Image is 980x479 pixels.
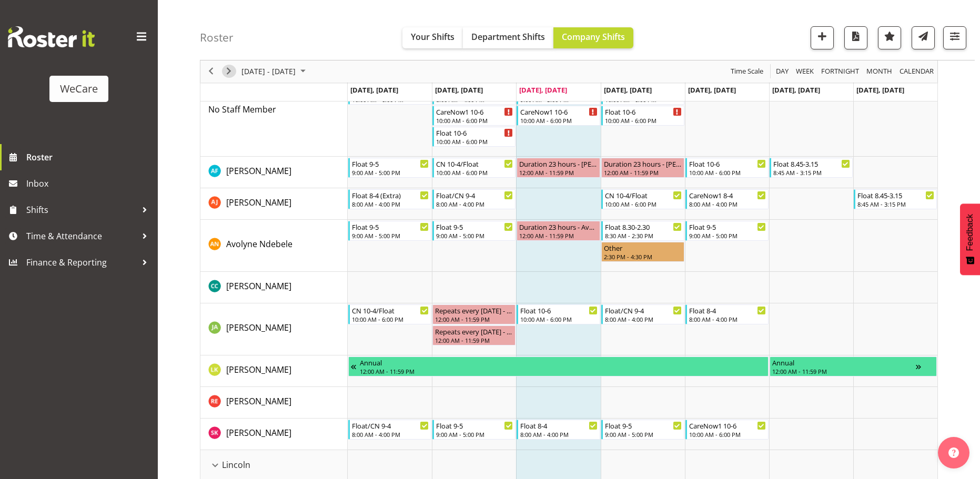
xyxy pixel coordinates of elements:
div: Alex Ferguson"s event - Duration 23 hours - Alex Ferguson Begin From Wednesday, October 1, 2025 a... [517,158,600,178]
div: Jane Arps"s event - Float 8-4 Begin From Friday, October 3, 2025 at 8:00:00 AM GMT+13:00 Ends At ... [685,304,769,324]
span: [PERSON_NAME] [226,364,291,375]
div: Float 9-5 [436,420,513,431]
img: help-xxl-2.png [948,447,959,458]
div: Float 10-6 [436,127,513,138]
div: 9:00 AM - 5:00 PM [605,430,682,439]
span: [PERSON_NAME] [226,395,291,407]
div: Float/CN 9-4 [436,190,513,200]
div: 10:00 AM - 6:00 PM [436,168,513,177]
td: Charlotte Courtney resource [200,272,348,303]
div: previous period [202,60,220,83]
a: [PERSON_NAME] [226,165,291,177]
div: CareNow1 10-6 [520,106,597,117]
div: No Staff Member"s event - CareNow1 10-6 Begin From Tuesday, September 30, 2025 at 10:00:00 AM GMT... [432,106,516,126]
div: Jane Arps"s event - Repeats every tuesday - Jane Arps Begin From Tuesday, September 30, 2025 at 1... [432,304,516,324]
div: Saahit Kour"s event - CareNow1 10-6 Begin From Friday, October 3, 2025 at 10:00:00 AM GMT+13:00 E... [685,420,769,440]
div: 9:00 AM - 5:00 PM [352,168,429,177]
span: calendar [898,65,935,78]
div: Saahit Kour"s event - Float 9-5 Begin From Thursday, October 2, 2025 at 9:00:00 AM GMT+13:00 Ends... [601,420,684,440]
div: Saahit Kour"s event - Float 9-5 Begin From Tuesday, September 30, 2025 at 9:00:00 AM GMT+13:00 En... [432,420,516,440]
span: [DATE], [DATE] [435,85,483,95]
div: Float 9-5 [352,221,429,232]
div: Avolyne Ndebele"s event - Duration 23 hours - Avolyne Ndebele Begin From Wednesday, October 1, 20... [517,221,600,241]
div: 12:00 AM - 11:59 PM [772,367,916,375]
button: Month [898,65,936,78]
a: [PERSON_NAME] [226,426,291,439]
div: 8:00 AM - 4:00 PM [689,200,766,208]
div: Float 8-4 (Extra) [352,190,429,200]
div: Liandy Kritzinger"s event - Annual Begin From Monday, September 22, 2025 at 12:00:00 AM GMT+12:00... [348,356,769,376]
div: Annual [360,357,766,368]
div: 8:45 AM - 3:15 PM [857,200,934,208]
div: 12:00 AM - 11:59 PM [604,168,682,177]
td: No Staff Member resource [200,63,348,157]
span: Day [775,65,790,78]
div: Annual [772,357,916,368]
div: Alex Ferguson"s event - Float 10-6 Begin From Friday, October 3, 2025 at 10:00:00 AM GMT+13:00 En... [685,158,769,178]
div: 9:00 AM - 5:00 PM [689,231,766,240]
div: CareNow1 10-6 [689,420,766,431]
div: Avolyne Ndebele"s event - Float 9-5 Begin From Friday, October 3, 2025 at 9:00:00 AM GMT+13:00 En... [685,221,769,241]
div: CareNow1 10-6 [436,106,513,117]
div: Float 9-5 [436,221,513,232]
div: 10:00 AM - 6:00 PM [689,168,766,177]
span: Lincoln [222,458,250,471]
div: No Staff Member"s event - CareNow1 10-6 Begin From Wednesday, October 1, 2025 at 10:00:00 AM GMT+... [517,106,600,126]
button: Add a new shift [811,26,834,49]
div: 10:00 AM - 6:00 PM [352,315,429,323]
td: Alex Ferguson resource [200,157,348,188]
td: Avolyne Ndebele resource [200,220,348,272]
div: CN 10-4/Float [436,158,513,169]
div: Amy Johannsen"s event - Float 8.45-3.15 Begin From Sunday, October 5, 2025 at 8:45:00 AM GMT+13:0... [854,189,937,209]
button: Download a PDF of the roster according to the set date range. [844,26,867,49]
div: 12:00 AM - 11:59 PM [435,315,513,323]
div: 10:00 AM - 6:00 PM [436,116,513,125]
span: Company Shifts [562,31,625,43]
div: Float 9-5 [605,420,682,431]
div: Alex Ferguson"s event - Float 8.45-3.15 Begin From Saturday, October 4, 2025 at 8:45:00 AM GMT+13... [770,158,853,178]
span: Week [795,65,815,78]
div: 9:00 AM - 5:00 PM [436,231,513,240]
div: Jane Arps"s event - Float/CN 9-4 Begin From Thursday, October 2, 2025 at 8:00:00 AM GMT+13:00 End... [601,304,684,324]
div: 9:00 AM - 5:00 PM [352,231,429,240]
div: 8:00 AM - 4:00 PM [352,200,429,208]
td: Amy Johannsen resource [200,188,348,220]
div: 12:00 AM - 11:59 PM [519,168,597,177]
div: Amy Johannsen"s event - CN 10-4/Float Begin From Thursday, October 2, 2025 at 10:00:00 AM GMT+13:... [601,189,684,209]
td: Jane Arps resource [200,303,348,355]
div: Duration 23 hours - Avolyne Ndebele [519,221,597,232]
div: 8:00 AM - 4:00 PM [520,430,597,439]
div: Alex Ferguson"s event - CN 10-4/Float Begin From Tuesday, September 30, 2025 at 10:00:00 AM GMT+1... [432,158,516,178]
div: Avolyne Ndebele"s event - Float 9-5 Begin From Monday, September 29, 2025 at 9:00:00 AM GMT+13:00... [348,221,431,241]
div: Other [604,242,682,253]
div: Float/CN 9-4 [605,305,682,315]
div: Float 9-5 [689,221,766,232]
div: 8:30 AM - 2:30 PM [605,231,682,240]
a: [PERSON_NAME] [226,321,291,334]
div: Float 8.45-3.15 [857,190,934,200]
div: 8:00 AM - 4:00 PM [689,315,766,323]
div: 8:00 AM - 4:00 PM [352,430,429,439]
div: 12:00 AM - 11:59 PM [519,231,597,240]
span: Avolyne Ndebele [226,238,292,250]
td: Rachel Els resource [200,387,348,419]
div: 8:45 AM - 3:15 PM [773,168,850,177]
div: 8:00 AM - 4:00 PM [605,315,682,323]
span: [DATE], [DATE] [688,85,736,95]
span: Time & Attendance [26,228,137,244]
button: Previous [204,65,218,78]
div: Alex Ferguson"s event - Float 9-5 Begin From Monday, September 29, 2025 at 9:00:00 AM GMT+13:00 E... [348,158,431,178]
span: [DATE], [DATE] [772,85,820,95]
span: Inbox [26,176,153,191]
div: CN 10-4/Float [352,305,429,315]
a: [PERSON_NAME] [226,395,291,407]
div: CN 10-4/Float [605,190,682,200]
div: Repeats every [DATE] - [PERSON_NAME] [435,305,513,315]
span: Roster [26,149,153,165]
div: 12:00 AM - 11:59 PM [435,336,513,344]
span: [DATE] - [DATE] [240,65,297,78]
div: Float 10-6 [605,106,682,117]
span: [PERSON_NAME] [226,165,291,177]
img: Rosterit website logo [8,26,95,47]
